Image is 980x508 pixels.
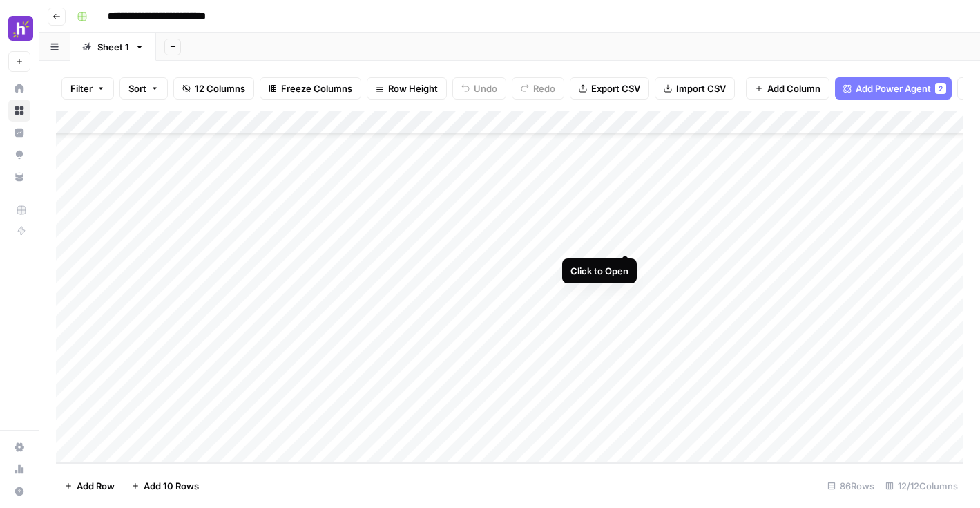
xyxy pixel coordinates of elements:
[676,82,726,95] span: Import CSV
[144,479,199,493] span: Add 10 Rows
[474,82,497,95] span: Undo
[61,77,114,100] button: Filter
[8,16,33,41] img: Homebase Logo
[591,82,640,95] span: Export CSV
[570,264,628,278] div: Click to Open
[123,475,207,497] button: Add 10 Rows
[8,122,30,144] a: Insights
[8,100,30,122] a: Browse
[195,82,245,95] span: 12 Columns
[97,40,129,54] div: Sheet 1
[533,82,555,95] span: Redo
[119,77,168,100] button: Sort
[8,77,30,100] a: Home
[452,77,506,100] button: Undo
[173,77,254,100] button: 12 Columns
[367,77,447,100] button: Row Height
[512,77,564,100] button: Redo
[939,83,943,94] span: 2
[8,11,30,46] button: Workspace: Homebase
[856,82,931,95] span: Add Power Agent
[8,458,30,480] a: Usage
[8,480,30,502] button: Help + Support
[70,33,156,61] a: Sheet 1
[70,82,93,95] span: Filter
[56,475,123,497] button: Add Row
[880,475,963,497] div: 12/12 Columns
[655,77,735,100] button: Import CSV
[260,77,361,100] button: Freeze Columns
[128,82,146,95] span: Sort
[767,82,820,95] span: Add Column
[935,83,946,94] div: 2
[8,144,30,166] a: Opportunities
[281,82,352,95] span: Freeze Columns
[77,479,115,493] span: Add Row
[8,166,30,188] a: Your Data
[8,436,30,458] a: Settings
[746,77,829,100] button: Add Column
[822,475,880,497] div: 86 Rows
[570,77,649,100] button: Export CSV
[388,82,438,95] span: Row Height
[835,77,952,100] button: Add Power Agent2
